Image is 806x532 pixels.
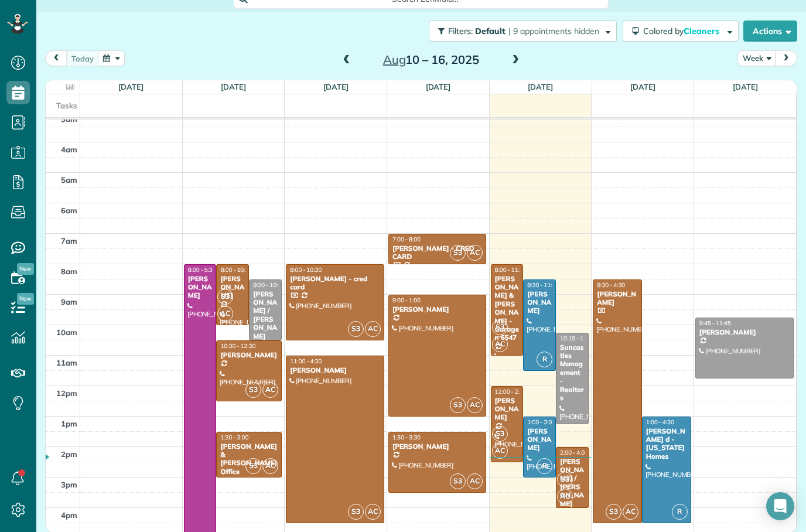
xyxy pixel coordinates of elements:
[537,352,552,367] span: R
[61,206,77,215] span: 6am
[289,366,380,374] div: [PERSON_NAME]
[630,82,655,91] a: [DATE]
[245,382,261,398] span: S3
[684,26,721,36] span: Cleaners
[450,245,466,261] span: S3
[365,504,381,520] span: AC
[17,293,34,305] span: New
[17,263,34,275] span: New
[56,101,77,110] span: Tasks
[323,82,349,91] a: [DATE]
[220,434,248,441] span: 1:30 - 3:00
[646,427,688,461] div: [PERSON_NAME] d - [US_STATE] Homes
[45,50,67,66] button: prev
[221,82,246,91] a: [DATE]
[383,52,406,67] span: Aug
[66,50,99,66] button: today
[61,236,77,245] span: 7am
[494,275,520,342] div: [PERSON_NAME] & [PERSON_NAME] - Garagen 6547
[557,472,573,487] span: S3
[508,26,599,36] span: | 9 appointments hidden
[262,458,278,474] span: AC
[559,343,585,403] div: Suncastles Management - Realtors
[596,290,638,307] div: [PERSON_NAME]
[348,504,364,520] span: S3
[467,397,483,413] span: AC
[61,510,77,520] span: 4pm
[220,442,278,493] div: [PERSON_NAME] & [PERSON_NAME] Office [PERSON_NAME] And Newmam
[450,473,466,489] span: S3
[560,449,588,456] span: 2:00 - 4:00
[392,442,483,451] div: [PERSON_NAME]
[188,266,216,274] span: 8:00 - 5:30
[289,275,380,292] div: [PERSON_NAME] - cred card
[392,305,483,313] div: [PERSON_NAME]
[528,82,553,91] a: [DATE]
[467,473,483,489] span: AC
[492,426,508,442] span: S3
[737,50,776,66] button: Week
[623,504,638,520] span: AC
[61,480,77,489] span: 3pm
[495,388,527,395] span: 12:00 - 2:30
[527,418,555,426] span: 1:00 - 3:00
[61,267,77,276] span: 8am
[527,427,552,452] div: [PERSON_NAME]
[290,266,322,274] span: 8:00 - 10:30
[262,382,278,398] span: AC
[61,297,77,306] span: 9am
[495,266,527,274] span: 8:00 - 11:00
[187,275,213,300] div: [PERSON_NAME]
[646,418,674,426] span: 1:00 - 4:30
[672,504,688,520] span: R
[290,357,322,365] span: 11:00 - 4:30
[56,388,77,398] span: 12pm
[423,21,617,42] a: Filters: Default | 9 appointments hidden
[426,82,451,91] a: [DATE]
[492,319,508,335] span: S3
[217,289,233,305] span: S3
[597,281,625,289] span: 8:30 - 4:30
[557,489,573,504] span: AC
[220,275,245,300] div: [PERSON_NAME]
[450,397,466,413] span: S3
[245,458,261,474] span: S3
[118,82,144,91] a: [DATE]
[537,458,552,474] span: R
[61,175,77,185] span: 5am
[61,419,77,428] span: 1pm
[494,397,520,422] div: [PERSON_NAME]
[527,281,559,289] span: 8:30 - 11:30
[358,53,504,66] h2: 10 – 16, 2025
[429,21,617,42] button: Filters: Default | 9 appointments hidden
[699,328,790,336] div: [PERSON_NAME]
[527,290,552,315] div: [PERSON_NAME]
[220,266,252,274] span: 8:00 - 10:00
[492,443,508,459] span: AC
[348,321,364,337] span: S3
[217,306,233,322] span: AC
[56,328,77,337] span: 10am
[623,21,739,42] button: Colored byCleaners
[392,244,483,261] div: [PERSON_NAME] - CRED CARD
[253,281,285,289] span: 8:30 - 10:30
[252,290,278,340] div: [PERSON_NAME] / [PERSON_NAME]
[392,434,421,441] span: 1:30 - 3:30
[365,321,381,337] span: AC
[392,236,421,243] span: 7:00 - 8:00
[220,351,278,359] div: [PERSON_NAME]
[61,145,77,154] span: 4am
[743,21,797,42] button: Actions
[61,449,77,459] span: 2pm
[56,358,77,367] span: 11am
[467,245,483,261] span: AC
[492,336,508,352] span: AC
[475,26,506,36] span: Default
[643,26,723,36] span: Colored by
[392,296,421,304] span: 9:00 - 1:00
[733,82,758,91] a: [DATE]
[606,504,621,520] span: S3
[775,50,797,66] button: next
[560,335,592,342] span: 10:15 - 1:15
[448,26,473,36] span: Filters:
